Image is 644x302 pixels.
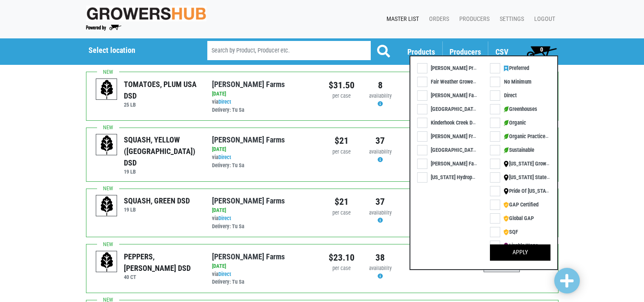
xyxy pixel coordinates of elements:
[490,105,540,113] label: Greenhouses
[504,243,509,249] img: badge-943c00e488f830e7ca91210bdb1bdaaf.png
[380,11,422,27] a: Master List
[212,106,315,114] div: Delivery: Tu Sa
[490,227,521,236] label: SQF
[218,154,231,160] a: Direct
[207,41,371,60] input: Search by Product, Producer etc.
[490,118,529,127] label: Organic
[504,202,509,208] img: safety-e55c860ca8c00a9c171001a62a92dabd.png
[329,134,355,148] div: $21
[490,186,555,195] label: Pride of [US_STATE]
[124,168,199,175] h6: 19 LB
[495,47,508,56] a: CSV
[417,145,481,154] label: [GEOGRAPHIC_DATA]
[490,91,520,100] label: Direct
[218,215,231,221] a: Direct
[329,209,355,217] div: per case
[212,80,285,89] a: [PERSON_NAME] Farms
[212,270,315,287] div: via
[329,78,355,92] div: $31.50
[124,102,199,108] h6: 25 LB
[369,209,392,216] span: availability
[490,173,589,182] label: [US_STATE] State Grown & Certified
[504,215,509,222] img: safety-e55c860ca8c00a9c171001a62a92dabd.png
[212,135,285,144] a: [PERSON_NAME] Farms
[490,64,532,73] label: Preferred
[367,134,393,148] div: 37
[504,174,509,181] img: map_marker-0e94453035b3232a4d21701695807de9.png
[369,93,392,99] span: availability
[212,223,315,231] div: Delivery: Tu Sa
[218,99,231,105] a: Direct
[124,78,199,102] div: TOMATOES, PLUM USA DSD
[367,251,393,264] div: 38
[527,11,558,27] a: Logout
[212,215,315,231] div: via
[212,145,315,154] div: [DATE]
[369,265,392,271] span: availability
[504,147,509,154] img: leaf-e5c59151409436ccce96b2ca1b28e03c.png
[367,78,393,92] div: 8
[212,252,285,261] a: [PERSON_NAME] Farms
[490,214,537,223] label: Global GAP
[329,195,355,209] div: $21
[212,206,315,215] div: [DATE]
[124,206,190,213] h6: 19 LB
[212,98,315,114] div: via
[212,196,285,205] a: [PERSON_NAME] Farms
[86,6,207,21] img: original-fc7597fdc6adbb9d0e2ae620e786d1a2.jpg
[417,159,486,168] label: [PERSON_NAME] Farms
[490,145,537,154] label: Sustainable
[493,11,527,27] a: Settings
[124,195,190,206] div: SQUASH, GREEN DSD
[490,159,552,168] label: [US_STATE] Grown
[417,91,486,100] label: [PERSON_NAME] Farms
[490,241,541,250] label: Livable Wage
[417,132,515,141] label: [PERSON_NAME] Fruit and Vegetable
[329,148,355,156] div: per case
[329,251,355,264] div: $23.10
[96,134,117,156] img: placeholder-variety-43d6402dacf2d531de610a020419775a.svg
[96,79,117,100] img: placeholder-variety-43d6402dacf2d531de610a020419775a.svg
[407,47,435,56] a: Products
[504,134,509,140] img: leaf-e5c59151409436ccce96b2ca1b28e03c.png
[417,105,481,113] label: [GEOGRAPHIC_DATA]
[96,251,117,273] img: placeholder-variety-43d6402dacf2d531de610a020419775a.svg
[96,195,117,217] img: placeholder-variety-43d6402dacf2d531de610a020419775a.svg
[422,11,452,27] a: Orders
[417,173,512,182] label: [US_STATE] Hydroponic Produce LLC
[86,25,121,31] img: Powered by Big Wheelbarrow
[212,162,315,170] div: Delivery: Tu Sa
[212,90,315,98] div: [DATE]
[504,161,509,167] img: map_marker-0e94453035b3232a4d21701695807de9.png
[124,134,199,168] div: SQUASH, YELLOW ([GEOGRAPHIC_DATA]) DSD
[490,200,541,209] label: GAP Certified
[329,92,355,100] div: per case
[452,11,493,27] a: Producers
[490,132,548,141] label: Organic practice
[417,118,482,127] label: Kinderhook Creek DSD
[490,244,550,261] button: Apply
[417,64,489,73] label: [PERSON_NAME] Produce
[369,148,392,155] span: availability
[212,154,315,170] div: via
[212,278,315,286] div: Delivery: Tu Sa
[367,195,393,209] div: 37
[504,120,509,126] img: leaf-e5c59151409436ccce96b2ca1b28e03c.png
[89,46,186,55] h5: Select location
[523,43,561,60] a: 0
[417,77,481,86] label: Fair Weather Growers
[124,251,199,274] div: PEPPERS, [PERSON_NAME] DSD
[504,188,509,195] img: map_marker-0e94453035b3232a4d21701695807de9.png
[504,65,509,72] img: preferred-selected-fd158d3b5dce343f6860d0a9849ef97c.svg
[449,47,481,56] a: Producers
[540,46,543,53] span: 0
[504,106,509,113] img: leaf-e5c59151409436ccce96b2ca1b28e03c.png
[124,274,199,280] h6: 40 CT
[504,229,509,235] img: safety-e55c860ca8c00a9c171001a62a92dabd.png
[329,264,355,273] div: per case
[212,262,315,270] div: [DATE]
[490,77,535,86] label: No minimum
[218,271,231,277] a: Direct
